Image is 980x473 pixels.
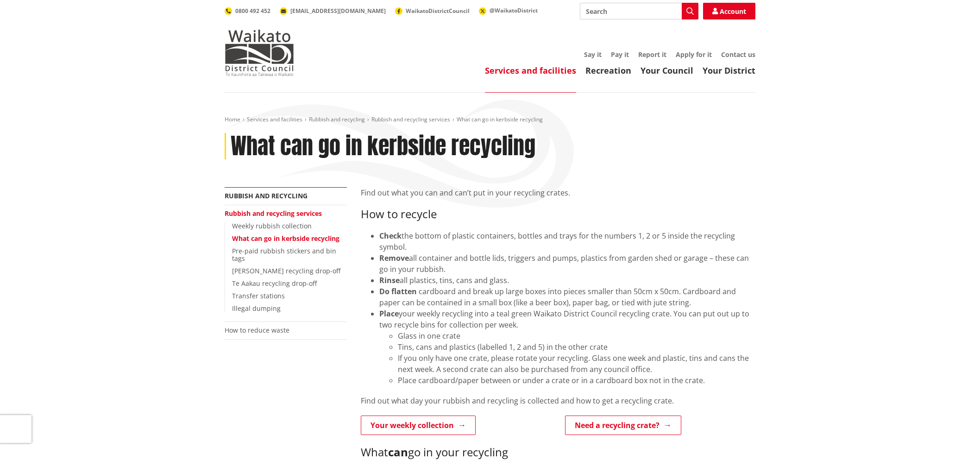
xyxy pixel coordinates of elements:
a: Transfer stations [232,291,285,300]
strong: Remove [379,253,409,263]
a: Rubbish and recycling [225,191,308,200]
strong: Rinse [379,275,400,285]
a: Your Council [641,65,693,76]
a: Contact us [721,50,755,59]
div: all container and bottle lids, triggers and pumps, plastics from garden shed or garage – these ca... [379,252,755,275]
a: Services and facilities [485,65,576,76]
a: Rubbish and recycling [309,115,365,123]
a: Pay it [611,50,629,59]
a: Need a recycling crate? [565,416,681,435]
li: Glass in one crate [398,330,755,341]
img: Waikato District Council - Te Kaunihera aa Takiwaa o Waikato [225,30,294,76]
nav: breadcrumb [225,116,755,124]
h3: What go in your recycling [361,446,755,459]
a: Pre-paid rubbish stickers and bin tags [232,246,336,263]
a: [PERSON_NAME] recycling drop-off [232,266,340,275]
a: What can go in kerbside recycling [232,234,339,243]
a: 0800 492 452 [225,7,270,15]
p: Find out what you can and can’t put in your recycling crates. [361,187,755,198]
li: your weekly recycling into a teal green Waikato District Council recycling crate. You can put out... [379,308,755,386]
a: Report it [638,50,666,59]
span: @WaikatoDistrict [490,6,538,14]
a: Services and facilities [247,115,302,123]
a: Illegal dumping [232,304,281,313]
a: Weekly rubbish collection [232,221,312,230]
a: Say it [584,50,602,59]
div: the bottom of plastic containers, bottles and trays for the numbers 1, 2 or 5 inside the recyclin... [379,230,755,252]
span: cardboard and break up large boxes into pieces smaller than 50cm x 50cm. Cardboard and paper can ... [379,286,736,308]
a: Account [703,3,755,19]
li: If you only have one crate, please rotate your recycling. Glass one week and plastic, tins and ca... [398,353,755,375]
span: 0800 492 452 [235,7,270,15]
p: Find out what day your rubbish and recycling is collected and how to get a recycling crate. [361,395,755,406]
span: What can go in kerbside recycling [457,115,543,123]
a: Te Aakau recycling drop-off [232,279,317,288]
span: [EMAIL_ADDRESS][DOMAIN_NAME] [290,7,386,15]
li: Place cardboard/paper between or under a crate or in a cardboard box not in the crate. [398,375,755,386]
h3: How to recycle [361,208,755,221]
a: [EMAIL_ADDRESS][DOMAIN_NAME] [280,7,386,15]
a: Home [225,115,240,123]
h1: What can go in kerbside recycling [231,133,535,160]
a: WaikatoDistrictCouncil [395,7,470,15]
input: Search input [580,3,698,19]
li: Tins, cans and plastics (labelled 1, 2 and 5) in the other crate [398,341,755,353]
a: @WaikatoDistrict [479,6,538,14]
a: Recreation [585,65,631,76]
a: How to reduce waste [225,326,289,334]
strong: can [388,444,408,460]
a: Rubbish and recycling services [225,209,322,218]
a: Rubbish and recycling services [371,115,450,123]
div: all plastics, tins, cans and glass. [379,275,755,286]
a: Your weekly collection [361,416,476,435]
a: Your District [703,65,755,76]
a: Apply for it [676,50,712,59]
span: WaikatoDistrictCouncil [406,7,470,15]
strong: Check [379,231,402,241]
strong: Place [379,309,399,319]
strong: Do flatten [379,286,417,296]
